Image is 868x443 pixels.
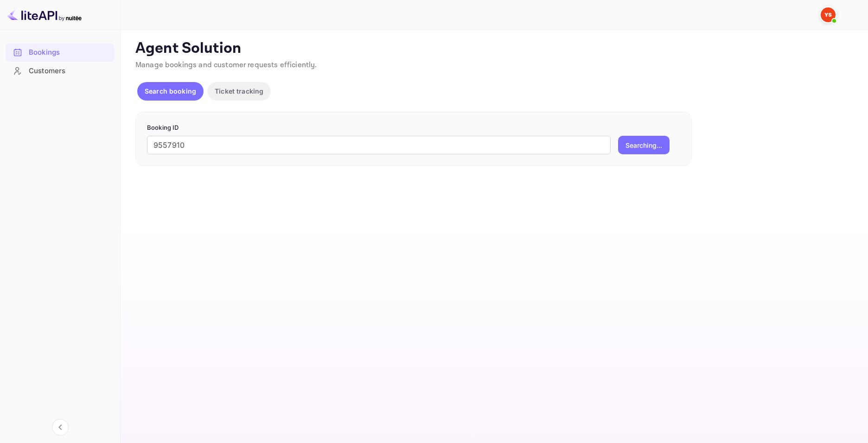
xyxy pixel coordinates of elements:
span: Manage bookings and customer requests efficiently. [135,60,317,70]
input: Enter Booking ID (e.g., 63782194) [147,136,611,154]
div: Bookings [29,47,110,58]
div: Bookings [6,44,115,62]
img: LiteAPI logo [7,7,82,22]
a: Customers [6,62,115,79]
p: Ticket tracking [215,86,263,96]
div: Customers [6,62,115,80]
button: Collapse navigation [52,419,69,436]
img: Yandex Support [821,7,836,22]
button: Searching... [618,136,670,154]
p: Agent Solution [135,39,851,58]
div: Customers [29,66,110,76]
p: Search booking [145,86,196,96]
p: Booking ID [147,123,680,133]
a: Bookings [6,44,115,61]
